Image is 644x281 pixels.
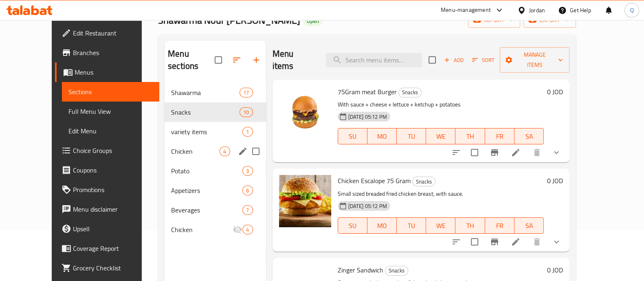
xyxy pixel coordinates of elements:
[527,232,547,252] button: delete
[171,146,220,156] span: Chicken
[171,186,242,195] span: Appetizers
[73,263,153,273] span: Grocery Checklist
[242,127,253,137] div: items
[475,15,514,25] span: import
[303,16,322,26] div: Open
[73,204,153,214] span: Menu disclaimer
[485,232,504,252] button: Branch-specific-item
[341,131,364,142] span: SU
[338,100,544,110] p: With sauce + cheese + lettuce + ketchup + potatoes
[485,217,514,234] button: FR
[55,23,159,43] a: Edit Restaurant
[171,88,240,97] span: Shawarma
[55,141,159,160] a: Choice Groups
[55,180,159,199] a: Promotions
[485,128,514,144] button: FR
[400,131,423,142] span: TU
[171,225,233,235] div: Chicken
[165,80,266,243] nav: Menu sections
[506,50,563,70] span: Manage items
[242,225,253,235] div: items
[55,199,159,219] a: Menu disclaimer
[472,55,495,65] span: Sort
[273,48,316,72] h2: Menu items
[68,126,153,136] span: Edit Menu
[518,131,541,142] span: SA
[338,189,544,199] p: Small sized breaded fried chicken breast, with sauce.
[55,239,159,258] a: Coverage Report
[171,166,242,176] span: Potato
[73,146,153,155] span: Choice Groups
[485,143,504,162] button: Branch-specific-item
[338,264,383,276] span: Zinger Sandwich
[62,82,159,102] a: Sections
[426,128,455,144] button: WE
[73,185,153,195] span: Promotions
[527,143,547,162] button: delete
[62,121,159,141] a: Edit Menu
[165,83,266,102] div: Shawarma17
[73,224,153,234] span: Upsell
[552,148,561,157] svg: Show Choices
[165,220,266,239] div: Chicken4
[237,145,249,157] button: edit
[424,51,441,69] span: Select section
[630,6,633,15] span: Q
[547,86,563,97] h6: 0 JOD
[220,146,230,156] div: items
[171,107,240,117] span: Snacks
[429,220,452,232] span: WE
[240,108,252,116] span: 10
[459,131,481,142] span: TH
[466,144,483,161] span: Select to update
[429,131,452,142] span: WE
[385,266,408,275] span: Snacks
[518,220,541,232] span: SA
[242,186,253,195] div: items
[68,106,153,116] span: Full Menu View
[227,50,246,70] span: Sort sections
[165,142,266,161] div: Chicken4edit
[529,6,545,15] div: Jordan
[55,160,159,180] a: Coupons
[73,48,153,58] span: Branches
[73,28,153,38] span: Edit Restaurant
[62,102,159,121] a: Full Menu View
[547,232,566,252] button: show more
[441,54,467,66] button: Add
[73,243,153,253] span: Coverage Report
[55,219,159,239] a: Upsell
[514,128,544,144] button: SA
[243,206,252,214] span: 7
[371,220,393,232] span: MO
[511,148,521,157] a: Edit menu item
[55,258,159,278] a: Grocery Checklist
[240,88,253,97] div: items
[338,217,367,234] button: SU
[73,165,153,175] span: Coupons
[338,86,397,98] span: 75Gram meat Burger
[55,62,159,82] a: Menus
[171,127,242,137] span: variety items
[243,167,252,175] span: 3
[552,237,561,247] svg: Show Choices
[441,54,467,66] span: Add item
[165,161,266,181] div: Potato3
[400,220,423,232] span: TU
[488,131,511,142] span: FR
[210,51,227,69] span: Select all sections
[459,220,481,232] span: TH
[399,88,421,97] span: Snacks
[488,220,511,232] span: FR
[426,217,455,234] button: WE
[530,15,569,25] span: export
[165,102,266,122] div: Snacks10
[240,107,253,117] div: items
[397,217,426,234] button: TU
[412,177,435,186] div: Snacks
[511,237,521,247] a: Edit menu item
[467,54,500,66] span: Sort items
